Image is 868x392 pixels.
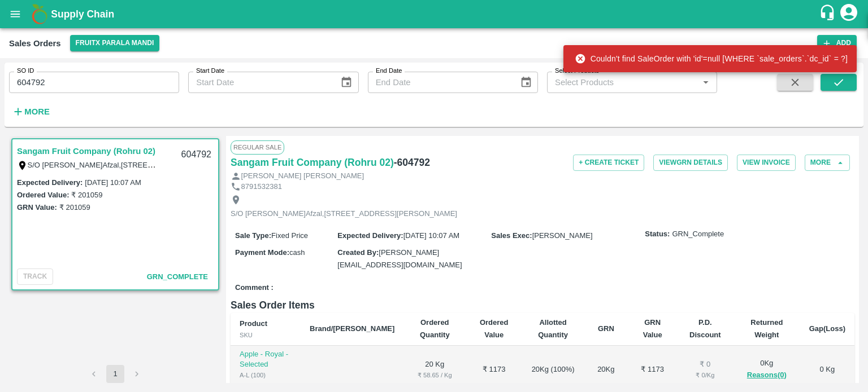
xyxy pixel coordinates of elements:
span: [DATE] 10:07 AM [403,231,459,240]
label: [DATE] 10:07 AM [85,178,141,187]
strong: More [24,107,50,116]
b: GRN [598,324,614,333]
b: Product [240,319,267,328]
label: Select Products [555,67,599,76]
label: Sales Exec : [491,231,532,240]
label: Start Date [196,67,224,76]
p: Apple - Royal - Selected [240,349,292,370]
b: Ordered Quantity [420,318,450,339]
nav: pagination navigation [83,365,147,383]
div: GRN Done [240,380,292,390]
a: Supply Chain [51,6,819,22]
label: Expected Delivery : [337,231,403,240]
button: + Create Ticket [573,155,644,171]
img: logo [28,3,51,25]
button: open drawer [2,1,28,27]
span: Fixed Price [271,231,308,240]
span: GRN_Complete [147,272,208,281]
label: Comment : [235,283,274,293]
b: Supply Chain [51,8,114,20]
h6: Sales Order Items [231,297,854,313]
span: cash [289,248,305,257]
div: Sales Orders [9,36,61,51]
button: Choose date [515,72,537,93]
div: 604792 [175,142,218,168]
div: account of current user [839,2,859,26]
label: ₹ 201059 [59,203,90,212]
label: Ordered Value: [17,191,69,199]
a: Sangam Fruit Company (Rohru 02) [17,144,155,158]
b: Allotted Quantity [538,318,568,339]
b: P.D. Discount [689,318,721,339]
label: ₹ 201059 [71,191,102,199]
div: customer-support [819,4,839,24]
label: Created By : [337,248,379,257]
label: End Date [376,67,402,76]
label: Expected Delivery : [17,178,83,187]
div: A-L (100) [240,370,292,380]
input: Start Date [188,72,331,93]
button: Choose date [336,72,357,93]
b: GRN Value [643,318,662,339]
button: View Invoice [737,155,796,171]
span: [PERSON_NAME][EMAIL_ADDRESS][DOMAIN_NAME] [337,248,462,269]
h6: - 604792 [394,155,430,170]
input: Select Products [550,75,695,90]
button: Open [698,75,713,90]
button: Select DC [70,35,160,51]
p: S/O [PERSON_NAME]Afzal,[STREET_ADDRESS][PERSON_NAME] [231,209,457,219]
span: Regular Sale [231,140,284,154]
b: Brand/[PERSON_NAME] [310,324,394,333]
div: 20 Kg [593,364,619,375]
label: Sale Type : [235,231,271,240]
button: More [805,155,850,171]
label: GRN Value: [17,203,57,212]
input: Enter SO ID [9,72,179,93]
button: Reasons(0) [743,369,791,382]
a: Sangam Fruit Company (Rohru 02) [231,155,394,170]
div: ₹ 0 / Kg [686,370,724,380]
button: page 1 [106,365,124,383]
p: [PERSON_NAME] [PERSON_NAME] [241,171,364,182]
b: Gap(Loss) [809,324,845,333]
label: SO ID [17,67,34,76]
span: [PERSON_NAME] [532,231,593,240]
p: 8791532381 [241,182,282,192]
span: GRN_Complete [672,229,724,240]
div: ₹ 58.65 / Kg [413,370,457,380]
input: End Date [368,72,511,93]
b: Returned Weight [750,318,783,339]
div: ₹ 0 [686,359,724,370]
label: S/O [PERSON_NAME]Afzal,[STREET_ADDRESS][PERSON_NAME] [28,160,254,169]
button: ViewGRN Details [653,155,728,171]
div: 0 Kg [743,358,791,381]
label: Status: [645,229,670,240]
label: Payment Mode : [235,248,289,257]
button: More [9,102,53,121]
b: Ordered Value [480,318,509,339]
div: Couldn't find SaleOrder with 'id'=null [WHERE `sale_orders`.`dc_id` = ?] [575,49,848,69]
div: 20 Kg ( 100 %) [531,364,575,375]
div: SKU [240,330,292,340]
